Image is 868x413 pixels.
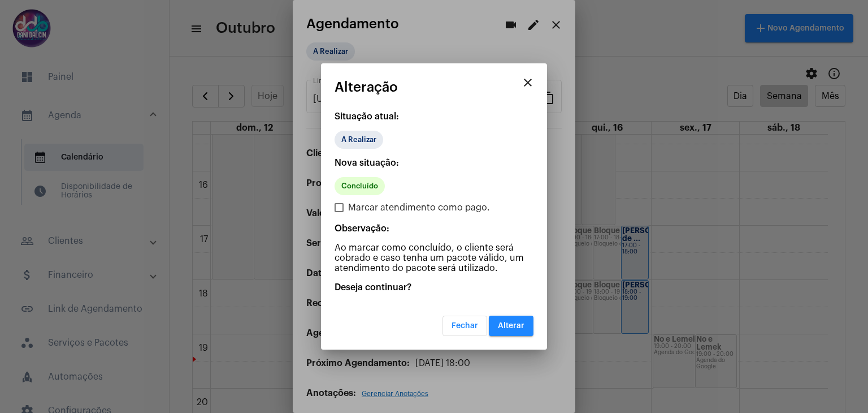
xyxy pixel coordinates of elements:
mat-chip: A Realizar [335,131,383,149]
span: Fechar [452,322,478,330]
p: Situação atual: [335,111,533,122]
p: Nova situação: [335,158,533,168]
p: Observação: [335,223,533,234]
p: Ao marcar como concluído, o cliente será cobrado e caso tenha um pacote válido, um atendimento do... [335,243,533,273]
p: Deseja continuar? [335,282,533,292]
button: Alterar [489,316,533,336]
mat-icon: close [521,76,535,89]
button: Fechar [442,316,487,336]
span: Marcar atendimento como pago. [348,201,490,214]
span: Alterar [498,322,524,330]
mat-chip: Concluído [335,177,385,195]
span: Alteração [335,80,398,94]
